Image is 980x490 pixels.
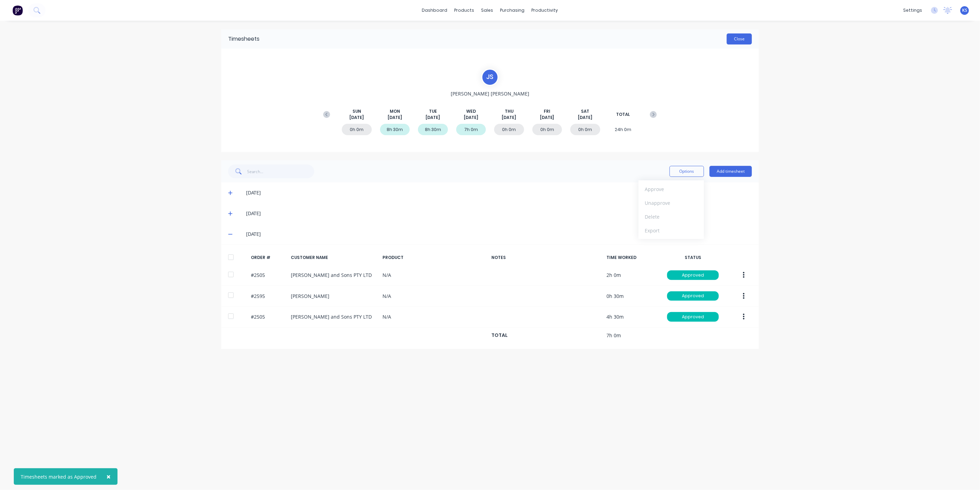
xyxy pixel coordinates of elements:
[426,114,440,121] span: [DATE]
[390,108,400,114] span: MON
[528,5,562,16] div: productivity
[497,5,528,16] div: purchasing
[251,254,285,261] div: ORDER #
[228,35,259,43] div: Timesheets
[581,108,589,114] span: SAT
[616,111,630,118] span: TOTAL
[639,196,704,210] button: Unapprove
[478,5,497,16] div: sales
[100,468,118,485] button: Close
[667,270,719,280] div: Approved
[645,184,698,194] div: Approve
[12,5,23,16] img: Factory
[639,210,704,223] button: Delete
[451,5,478,16] div: products
[380,124,410,135] div: 8h 30m
[382,254,486,261] div: PRODUCT
[710,166,752,177] button: Add timesheet
[645,212,698,222] div: Delete
[291,254,377,261] div: CUSTOMER NAME
[342,124,372,135] div: 0h 0m
[667,291,719,301] button: Approved
[418,124,448,135] div: 8h 30m
[502,114,516,121] span: [DATE]
[609,124,639,135] div: 24h 0m
[544,108,550,114] span: FRI
[246,189,752,197] div: [DATE]
[481,69,499,86] div: J S
[645,198,698,208] div: Unapprove
[466,108,476,114] span: WED
[578,114,592,121] span: [DATE]
[106,472,111,481] span: ×
[456,124,486,135] div: 7h 0m
[464,114,478,121] span: [DATE]
[246,210,752,217] div: [DATE]
[21,473,96,480] div: Timesheets marked as Approved
[246,230,752,238] div: [DATE]
[349,114,364,121] span: [DATE]
[664,254,722,261] div: STATUS
[247,164,315,178] input: Search...
[540,114,554,121] span: [DATE]
[419,5,451,16] a: dashboard
[494,124,524,135] div: 0h 0m
[639,182,704,196] button: Approve
[353,108,361,114] span: SUN
[962,7,967,13] span: KS
[570,124,600,135] div: 0h 0m
[451,90,529,97] span: [PERSON_NAME] [PERSON_NAME]
[727,33,752,44] button: Close
[639,223,704,237] button: Export
[429,108,437,114] span: TUE
[900,5,926,16] div: settings
[606,254,658,261] div: TIME WORKED
[505,108,513,114] span: THU
[388,114,402,121] span: [DATE]
[491,254,601,261] div: NOTES
[667,312,719,322] button: Approved
[532,124,562,135] div: 0h 0m
[667,270,719,280] button: Approved
[670,166,704,177] button: Options
[645,226,698,236] div: Export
